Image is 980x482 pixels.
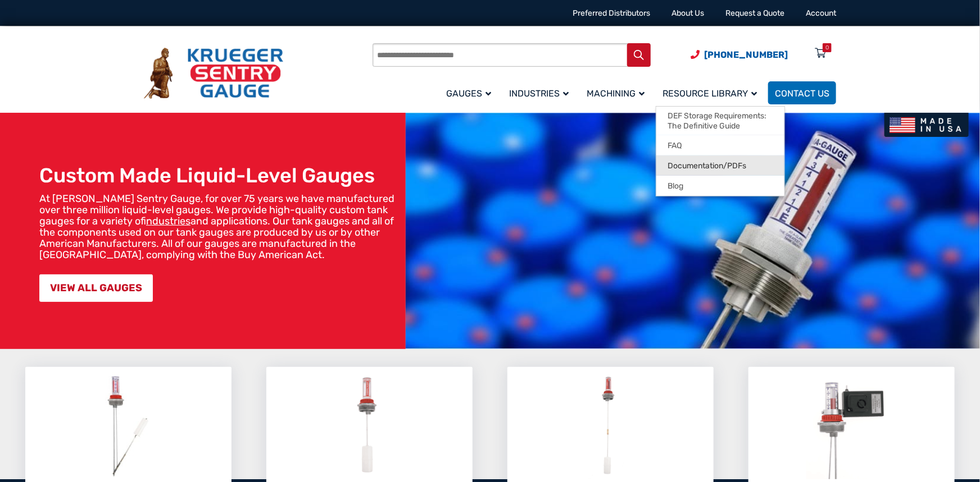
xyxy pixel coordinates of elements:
[573,8,650,18] a: Preferred Distributors
[39,274,153,302] a: VIEW ALL GAUGES
[502,80,580,106] a: Industries
[39,193,400,260] p: At [PERSON_NAME] Sentry Gauge, for over 75 years we have manufactured over three million liquid-l...
[668,161,746,171] span: Documentation/PDFs
[98,373,158,479] img: Liquid Level Gauges
[656,155,784,176] a: Documentation/PDFs
[668,141,682,151] span: FAQ
[656,80,768,106] a: Resource Library
[406,113,980,349] img: bg_hero_bannerksentry
[656,135,784,155] a: FAQ
[439,80,502,106] a: Gauges
[725,8,784,18] a: Request a Quote
[825,43,829,52] div: 0
[704,49,788,60] span: [PHONE_NUMBER]
[588,373,633,479] img: Leak Detection Gauges
[587,88,645,99] span: Machining
[668,181,683,191] span: Blog
[691,48,788,62] a: Phone Number (920) 434-8860
[39,163,400,187] h1: Custom Made Liquid-Level Gauges
[656,176,784,196] a: Blog
[806,8,836,18] a: Account
[146,215,190,227] a: industries
[656,107,784,135] a: DEF Storage Requirements: The Definitive Guide
[344,373,394,479] img: Overfill Alert Gauges
[768,81,836,104] a: Contact Us
[509,88,569,99] span: Industries
[446,88,491,99] span: Gauges
[672,8,704,18] a: About Us
[775,88,829,99] span: Contact Us
[580,80,656,106] a: Machining
[668,111,773,131] span: DEF Storage Requirements: The Definitive Guide
[663,88,757,99] span: Resource Library
[884,113,969,137] img: Made In USA
[806,373,897,479] img: Tank Gauge Accessories
[144,48,283,99] img: Krueger Sentry Gauge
